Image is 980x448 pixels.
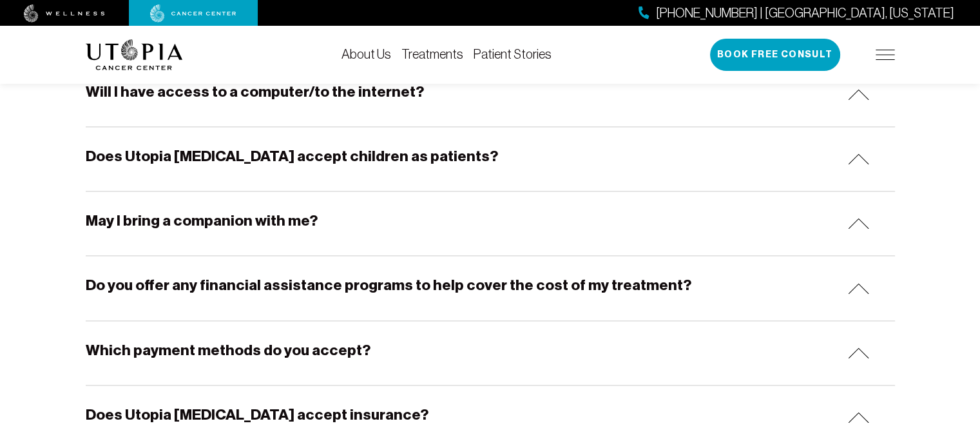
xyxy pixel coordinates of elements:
button: Book Free Consult [710,39,840,71]
img: icon-hamburger [876,50,895,60]
img: cancer center [150,5,236,23]
span: [PHONE_NUMBER] | [GEOGRAPHIC_DATA], [US_STATE] [656,4,954,23]
a: Treatments [401,47,463,61]
h5: Will I have access to a computer/to the internet? [86,82,424,102]
a: Patient Stories [474,47,552,61]
h5: Does Utopia [MEDICAL_DATA] accept children as patients? [86,146,498,166]
img: wellness [24,5,105,23]
h5: May I bring a companion with me? [86,211,318,231]
img: logo [86,39,183,70]
h5: Do you offer any financial assistance programs to help cover the cost of my treatment? [86,275,691,295]
h5: Which payment methods do you accept? [86,340,370,360]
h5: Does Utopia [MEDICAL_DATA] accept insurance? [86,405,428,425]
a: About Us [341,47,391,61]
a: [PHONE_NUMBER] | [GEOGRAPHIC_DATA], [US_STATE] [639,4,954,23]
